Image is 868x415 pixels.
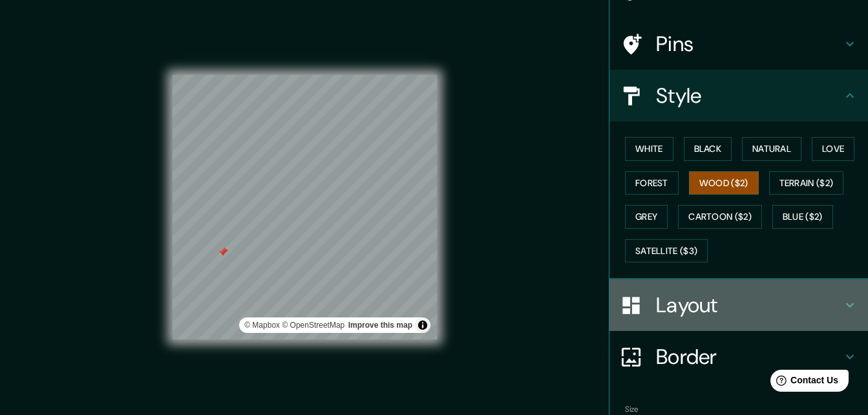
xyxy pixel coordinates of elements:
[678,205,762,229] button: Cartoon ($2)
[625,239,708,263] button: Satellite ($3)
[415,317,430,333] button: Toggle attribution
[656,292,842,318] h4: Layout
[689,171,759,195] button: Wood ($2)
[173,75,437,339] canvas: Map
[656,344,842,370] h4: Border
[742,137,801,161] button: Natural
[609,279,868,331] div: Layout
[684,137,732,161] button: Black
[282,321,344,330] a: OpenStreetMap
[656,83,842,109] h4: Style
[656,31,842,57] h4: Pins
[609,18,868,70] div: Pins
[244,321,280,330] a: Mapbox
[753,365,854,401] iframe: Help widget launcher
[772,205,833,229] button: Blue ($2)
[609,331,868,383] div: Border
[769,171,844,195] button: Terrain ($2)
[625,205,668,229] button: Grey
[625,171,679,195] button: Forest
[609,70,868,122] div: Style
[348,321,412,330] a: Map feedback
[812,137,854,161] button: Love
[625,404,639,415] label: Size
[625,137,673,161] button: White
